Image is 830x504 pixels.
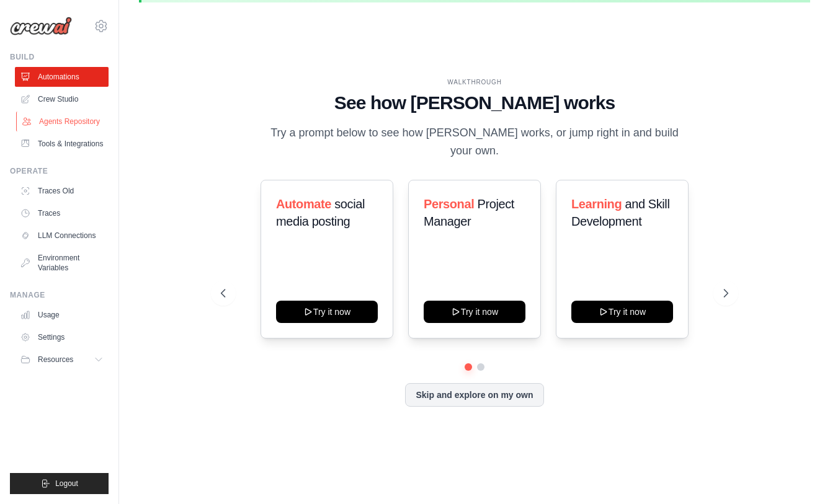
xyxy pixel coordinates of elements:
[15,305,109,325] a: Usage
[10,52,109,62] div: Build
[16,112,110,131] a: Agents Repository
[276,301,378,323] button: Try it now
[55,479,78,489] span: Logout
[38,355,73,365] span: Resources
[571,197,622,211] span: Learning
[15,327,109,347] a: Settings
[424,197,514,228] span: Project Manager
[15,89,109,109] a: Crew Studio
[266,124,683,161] p: Try a prompt below to see how [PERSON_NAME] works, or jump right in and build your own.
[424,301,525,323] button: Try it now
[405,383,543,407] button: Skip and explore on my own
[15,67,109,87] a: Automations
[221,77,728,87] div: WALKTHROUGH
[221,92,728,114] h1: See how [PERSON_NAME] works
[571,301,673,323] button: Try it now
[276,197,331,211] span: Automate
[768,444,830,504] iframe: Chat Widget
[10,290,109,300] div: Manage
[424,197,474,211] span: Personal
[15,203,109,223] a: Traces
[10,17,72,35] img: Logo
[15,226,109,245] a: LLM Connections
[571,197,669,228] span: and Skill Development
[15,134,109,154] a: Tools & Integrations
[10,166,109,176] div: Operate
[15,181,109,201] a: Traces Old
[15,248,109,278] a: Environment Variables
[10,473,109,494] button: Logout
[15,350,109,369] button: Resources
